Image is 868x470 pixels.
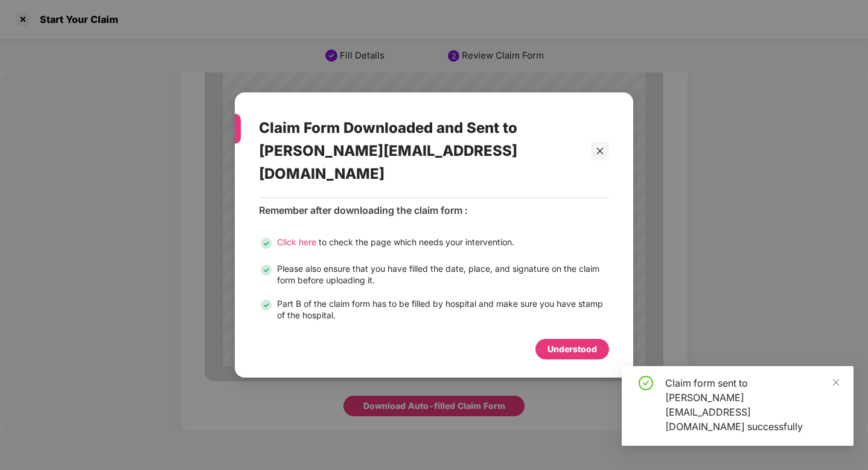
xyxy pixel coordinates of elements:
span: close [596,147,604,155]
img: svg+xml;base64,PHN2ZyB3aWR0aD0iMjQiIGhlaWdodD0iMjQiIHZpZXdCb3g9IjAgMCAyNCAyNCIgZmlsbD0ibm9uZSIgeG... [259,263,273,277]
div: Claim Form Downloaded and Sent to [PERSON_NAME][EMAIL_ADDRESS][DOMAIN_NAME] [259,105,580,197]
div: Remember after downloading the claim form : [259,204,609,217]
img: svg+xml;base64,PHN2ZyB3aWR0aD0iMjQiIGhlaWdodD0iMjQiIHZpZXdCb3g9IjAgMCAyNCAyNCIgZmlsbD0ibm9uZSIgeG... [259,298,273,312]
div: Part B of the claim form has to be filled by hospital and make sure you have stamp of the hospital. [277,298,609,321]
div: Claim form sent to [PERSON_NAME][EMAIL_ADDRESS][DOMAIN_NAME] successfully [665,376,839,434]
div: to check the page which needs your intervention. [277,236,514,251]
span: close [832,378,840,387]
span: check-circle [639,376,653,390]
img: svg+xml;base64,PHN2ZyB3aWR0aD0iMjQiIGhlaWdodD0iMjQiIHZpZXdCb3g9IjAgMCAyNCAyNCIgZmlsbD0ibm9uZSIgeG... [259,236,273,251]
div: Please also ensure that you have filled the date, place, and signature on the claim form before u... [277,263,609,286]
div: Understood [547,343,597,356]
span: Click here [277,237,316,247]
